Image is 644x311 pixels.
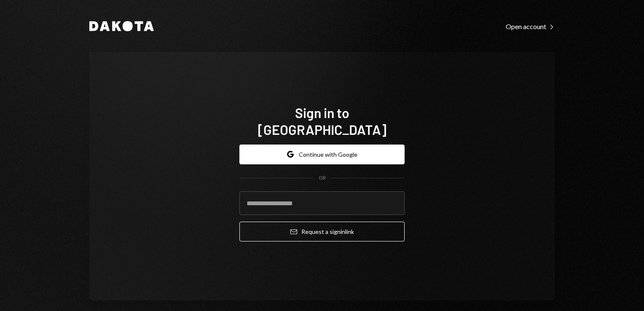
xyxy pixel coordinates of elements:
h1: Sign in to [GEOGRAPHIC_DATA] [239,104,405,138]
div: OR [319,174,326,182]
button: Continue with Google [239,145,405,164]
div: Open account [506,22,555,31]
button: Request a signinlink [239,222,405,241]
a: Open account [506,21,555,31]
